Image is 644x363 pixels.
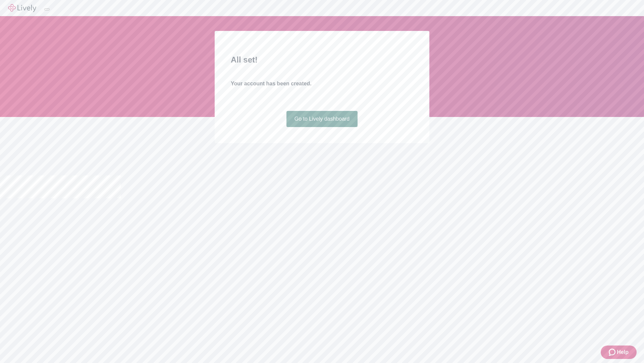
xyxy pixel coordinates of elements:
[44,8,50,10] button: Log out
[231,54,413,66] h2: All set!
[601,346,637,359] button: Zendesk support iconHelp
[617,348,629,356] span: Help
[286,111,358,127] a: Go to Lively dashboard
[8,4,36,12] img: Lively
[609,348,617,356] svg: Zendesk support icon
[231,80,413,88] h4: Your account has been created.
